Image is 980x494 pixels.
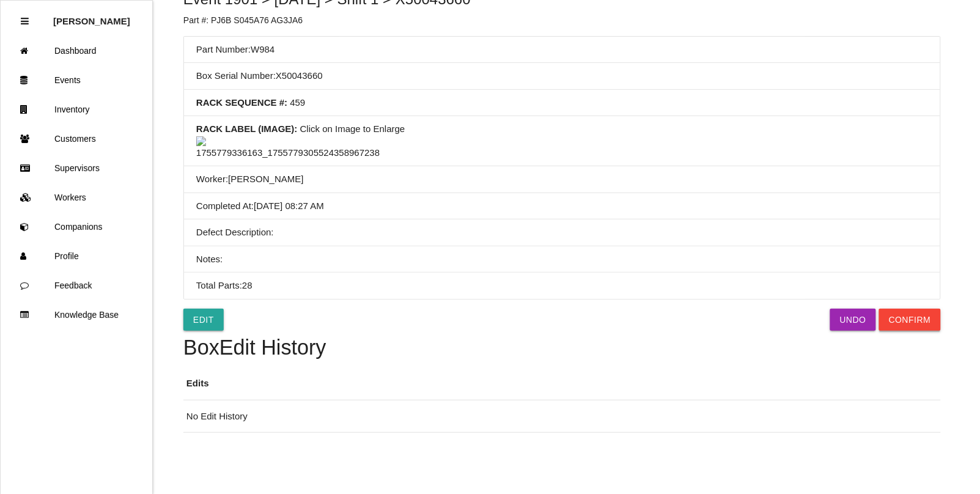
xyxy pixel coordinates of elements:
a: Feedback [1,271,152,300]
a: Edit [183,309,224,331]
img: 1755779336163_17557793055243589672385669993922.jpg [196,136,380,160]
div: Close [21,7,29,36]
a: Supervisors [1,153,152,183]
b: RACK LABEL (IMAGE) : [196,123,298,134]
li: Part Number: W984 [184,37,940,64]
a: Knowledge Base [1,300,152,330]
b: RACK SEQUENCE # : [196,97,287,108]
a: Dashboard [1,36,152,65]
li: Completed At : [DATE] 08:27 AM [184,193,940,220]
p: Part #: PJ6B S045A76 AG3JA6 [183,14,941,27]
a: Companions [1,212,152,241]
li: Box Serial Number: X50043660 [184,63,940,90]
li: Worker: [PERSON_NAME] [184,166,940,193]
h4: Box Edit History [183,336,941,359]
th: Edits [183,367,941,400]
li: Defect Description: [184,219,940,246]
a: Customers [1,124,152,153]
p: Rosie Blandino [53,7,130,26]
li: Click on Image to Enlarge [184,116,940,166]
a: Inventory [1,95,152,124]
button: Confirm [879,309,941,331]
a: Workers [1,183,152,212]
td: No Edit History [183,400,941,433]
li: Notes: [184,246,940,273]
button: Undo [830,309,876,331]
a: Events [1,65,152,95]
li: 459 [184,90,940,117]
li: Total Parts: 28 [184,273,940,299]
a: Profile [1,241,152,271]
